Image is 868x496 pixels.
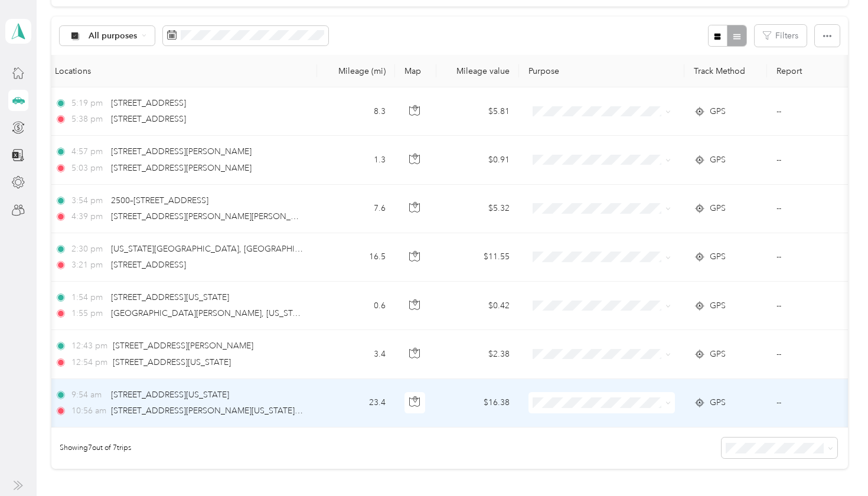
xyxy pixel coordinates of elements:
[395,55,436,87] th: Map
[710,299,726,312] span: GPS
[71,97,105,110] span: 5:19 pm
[710,396,726,409] span: GPS
[317,136,395,184] td: 1.3
[111,211,317,221] span: [STREET_ADDRESS][PERSON_NAME][PERSON_NAME]
[317,379,395,428] td: 23.4
[71,210,105,223] span: 4:39 pm
[317,185,395,233] td: 7.6
[111,146,252,156] span: [STREET_ADDRESS][PERSON_NAME]
[436,330,519,378] td: $2.38
[71,145,105,158] span: 4:57 pm
[111,406,338,416] span: [STREET_ADDRESS][PERSON_NAME][US_STATE][US_STATE]
[113,341,253,351] span: [STREET_ADDRESS][PERSON_NAME]
[436,136,519,184] td: $0.91
[71,340,107,353] span: 12:43 pm
[111,292,229,302] span: [STREET_ADDRESS][US_STATE]
[684,55,767,87] th: Track Method
[111,163,252,173] span: [STREET_ADDRESS][PERSON_NAME]
[710,105,726,118] span: GPS
[317,87,395,136] td: 8.3
[710,348,726,361] span: GPS
[111,260,186,270] span: [STREET_ADDRESS]
[755,25,807,47] button: Filters
[710,154,726,167] span: GPS
[436,282,519,330] td: $0.42
[71,162,105,175] span: 5:03 pm
[71,194,105,207] span: 3:54 pm
[111,244,329,254] span: [US_STATE][GEOGRAPHIC_DATA], [GEOGRAPHIC_DATA]
[802,430,868,496] iframe: Everlance-gr Chat Button Frame
[71,389,105,402] span: 9:54 am
[71,113,105,126] span: 5:38 pm
[45,55,317,87] th: Locations
[436,233,519,282] td: $11.55
[71,307,105,320] span: 1:55 pm
[519,55,684,87] th: Purpose
[111,195,208,205] span: 2500–[STREET_ADDRESS]
[436,87,519,136] td: $5.81
[71,404,105,417] span: 10:56 am
[71,243,105,256] span: 2:30 pm
[317,282,395,330] td: 0.6
[111,390,229,400] span: [STREET_ADDRESS][US_STATE]
[51,443,131,453] span: Showing 7 out of 7 trips
[436,55,519,87] th: Mileage value
[71,259,105,272] span: 3:21 pm
[317,55,395,87] th: Mileage (mi)
[317,330,395,378] td: 3.4
[113,357,231,367] span: [STREET_ADDRESS][US_STATE]
[436,185,519,233] td: $5.32
[436,379,519,428] td: $16.38
[710,202,726,215] span: GPS
[71,356,107,369] span: 12:54 pm
[111,308,484,318] span: [GEOGRAPHIC_DATA][PERSON_NAME], [US_STATE][GEOGRAPHIC_DATA], [GEOGRAPHIC_DATA]
[111,114,186,124] span: [STREET_ADDRESS]
[317,233,395,282] td: 16.5
[710,250,726,263] span: GPS
[71,291,105,304] span: 1:54 pm
[89,32,138,40] span: All purposes
[111,98,186,108] span: [STREET_ADDRESS]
